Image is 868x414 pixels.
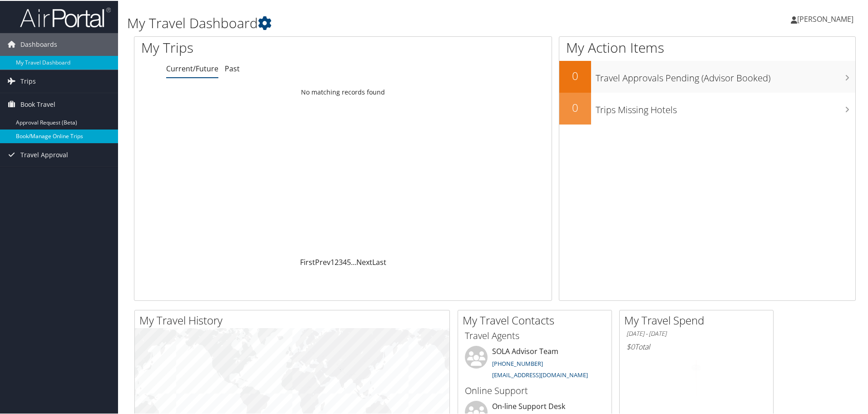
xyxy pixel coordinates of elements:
[693,364,700,370] tspan: 0%
[372,256,386,266] a: Last
[330,256,335,266] a: 1
[225,63,240,73] a: Past
[343,256,347,266] a: 4
[141,37,371,56] h1: My Trips
[20,69,36,92] span: Trips
[626,341,766,351] h6: Total
[127,13,617,32] h1: My Travel Dashboard
[20,143,68,165] span: Travel Approval
[20,32,57,55] span: Dashboards
[492,370,588,378] a: [EMAIL_ADDRESS][DOMAIN_NAME]
[351,256,356,266] span: …
[791,5,863,32] a: [PERSON_NAME]
[460,345,609,382] li: SOLA Advisor Team
[559,37,855,56] h1: My Action Items
[139,312,449,327] h2: My Travel History
[492,359,543,367] a: [PHONE_NUMBER]
[339,256,343,266] a: 3
[465,384,605,396] h3: Online Support
[626,329,766,337] h6: [DATE] - [DATE]
[596,98,855,115] h3: Trips Missing Hotels
[347,256,351,266] a: 5
[559,67,591,83] h2: 0
[300,256,315,266] a: First
[315,256,330,266] a: Prev
[335,256,339,266] a: 2
[166,63,218,73] a: Current/Future
[463,312,612,327] h2: My Travel Contacts
[559,60,855,92] a: 0Travel Approvals Pending (Advisor Booked)
[559,92,855,124] a: 0Trips Missing Hotels
[20,92,55,115] span: Book Travel
[797,13,853,23] span: [PERSON_NAME]
[596,66,855,84] h3: Travel Approvals Pending (Advisor Booked)
[624,312,773,327] h2: My Travel Spend
[559,99,591,115] h2: 0
[20,6,111,27] img: airportal-logo.png
[465,329,605,341] h3: Travel Agents
[356,256,372,266] a: Next
[134,83,552,100] td: No matching records found
[626,341,635,351] span: $0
